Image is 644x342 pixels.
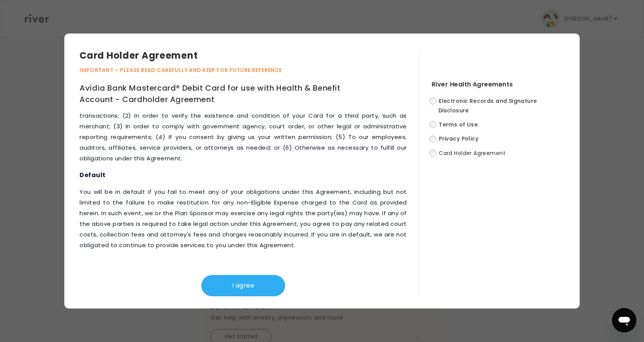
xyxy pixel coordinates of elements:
span: Electronic Records and Signature Disclosure [438,97,537,114]
span: Card Holder Agreement [439,149,505,157]
span: Terms of Use [439,121,478,128]
h4: River Health Agreements [432,79,564,90]
span: Privacy Policy [439,135,478,143]
p: IMPORTANT – PLEASE READ CAREFULLY AND KEEP FOR FUTURE REFERENCE [80,66,419,75]
p: You authorize us to make from time to time such credit, employment, and investigative inquiries a... [80,78,407,164]
p: You will be in default if you fail to meet any of your obligations under this Agreement, includin... [80,187,407,251]
h3: Default [80,170,407,181]
h3: Card Holder Agreement [80,49,419,62]
button: I agree [201,275,285,296]
iframe: Button to launch messaging window [612,308,636,332]
h1: Avidia Bank Mastercard® Debit Card for use with Health & Benefit Account - Cardholder Agreement [80,82,351,105]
